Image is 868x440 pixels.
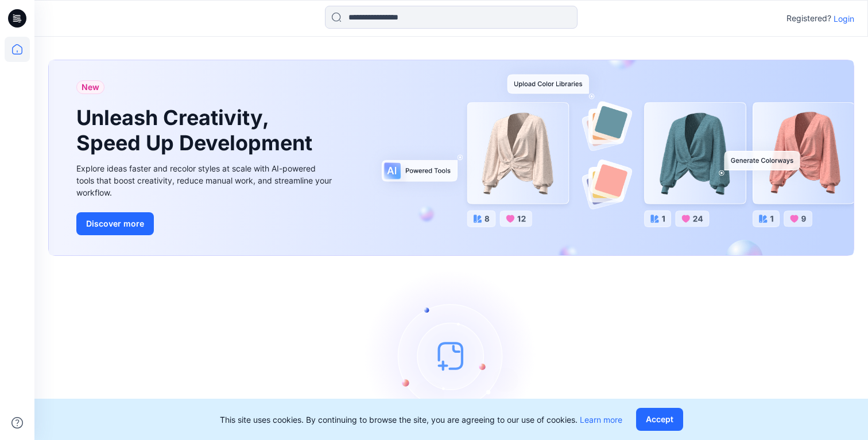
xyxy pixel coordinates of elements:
p: This site uses cookies. By continuing to browse the site, you are agreeing to our use of cookies. [220,414,622,426]
a: Discover more [76,212,335,235]
a: Learn more [580,415,622,425]
p: Registered? [786,11,831,25]
h1: Unleash Creativity, Speed Up Development [76,106,317,155]
div: Explore ideas faster and recolor styles at scale with AI-powered tools that boost creativity, red... [76,162,335,198]
p: Login [834,13,854,25]
span: New [82,80,99,94]
button: Accept [636,408,683,431]
button: Discover more [76,212,154,235]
